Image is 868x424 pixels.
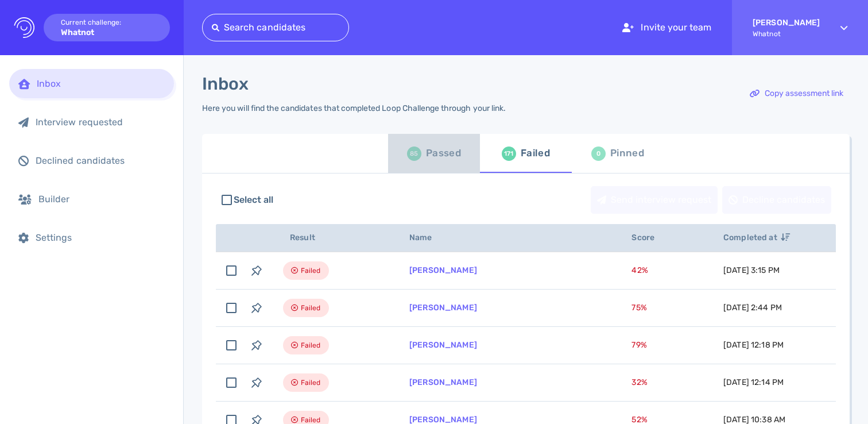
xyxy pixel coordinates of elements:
[36,155,165,166] div: Declined candidates
[301,301,321,315] span: Failed
[610,145,644,162] div: Pinned
[502,147,516,161] div: 171
[37,78,165,89] div: Inbox
[753,30,820,38] span: Whatnot
[202,74,249,94] h1: Inbox
[301,338,321,352] span: Failed
[723,265,780,275] span: [DATE] 3:15 PM
[591,147,606,161] div: 0
[744,80,849,107] div: Copy assessment link
[202,103,506,113] div: Here you will find the candidates that completed Loop Challenge through your link.
[723,340,784,350] span: [DATE] 12:18 PM
[36,232,165,243] div: Settings
[521,145,550,162] div: Failed
[407,147,421,161] div: 85
[743,80,850,107] button: Copy assessment link
[409,303,477,313] a: [PERSON_NAME]
[723,377,784,387] span: [DATE] 12:14 PM
[409,265,477,275] a: [PERSON_NAME]
[722,186,831,214] button: Decline candidates
[301,376,321,390] span: Failed
[631,377,647,387] span: 32 %
[591,186,718,214] button: Send interview request
[234,193,274,207] span: Select all
[591,187,717,213] div: Send interview request
[409,377,477,387] a: [PERSON_NAME]
[409,340,477,350] a: [PERSON_NAME]
[723,303,782,313] span: [DATE] 2:44 PM
[631,340,646,350] span: 79 %
[36,117,165,128] div: Interview requested
[631,265,648,275] span: 42 %
[38,194,165,205] div: Builder
[269,224,396,252] th: Result
[723,233,790,242] span: Completed at
[753,18,820,28] strong: [PERSON_NAME]
[631,233,667,242] span: Score
[631,303,646,313] span: 75 %
[426,145,461,162] div: Passed
[301,264,321,277] span: Failed
[723,187,831,213] div: Decline candidates
[409,233,445,242] span: Name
